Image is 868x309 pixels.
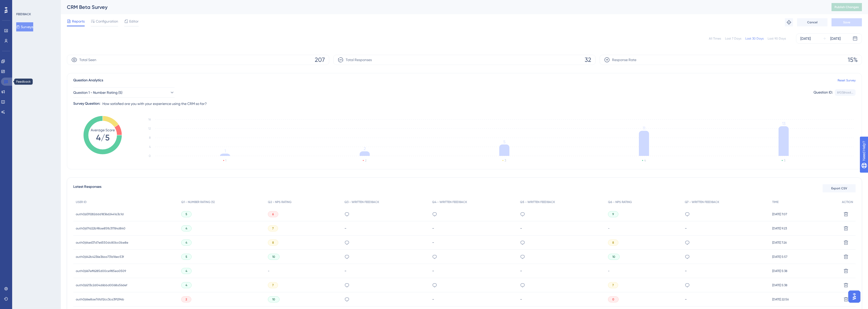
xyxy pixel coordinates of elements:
tspan: 0 [149,154,151,158]
span: ACTION [842,200,853,204]
span: Export CSV [831,186,847,190]
span: Need Help? [12,1,32,7]
span: Question Analytics [73,77,103,83]
div: Last 7 Days [725,37,741,41]
span: 7 [612,283,614,287]
div: Last 90 Days [768,37,786,41]
span: Total Seen [79,57,96,63]
div: - [432,240,515,245]
span: 32 [585,56,591,64]
span: [DATE] 22:56 [772,297,789,301]
span: Latest Responses [73,184,101,193]
span: Configuration [96,18,118,24]
tspan: 4 [149,145,151,149]
iframe: UserGuiding AI Assistant Launcher [847,289,862,304]
span: - [268,269,269,273]
span: 4 [186,226,187,230]
span: 9 [612,212,614,216]
span: USER ID [76,200,87,204]
div: 8f0584ad... [837,90,853,95]
tspan: 2 [364,146,366,151]
span: [DATE] 7:26 [772,241,787,245]
text: 4 [644,159,646,162]
span: Publish Changes [835,5,859,9]
span: - [608,269,610,273]
span: Question 1 - Number Rating (5) [73,89,122,96]
tspan: 4/5 [96,133,109,142]
span: Reports [72,18,85,24]
span: 2 [186,297,187,301]
tspan: Average Score [91,128,115,132]
span: [DATE] 7:07 [772,212,787,216]
div: Last 30 Days [745,37,764,41]
tspan: 8 [149,136,151,139]
div: Survey Question: [73,101,100,107]
div: - [432,268,515,273]
div: - [432,226,515,231]
span: 15% [848,56,858,64]
span: Total Responses [346,57,372,63]
span: [DATE] 5:57 [772,255,787,259]
button: Cancel [797,18,827,26]
button: Question 1 - Number Rating (5) [73,87,175,98]
div: - [685,268,767,273]
span: 0 [612,297,614,301]
span: 207 [315,56,325,64]
span: 10 [272,297,275,301]
div: - [520,297,603,302]
span: Q4 - WRITTEN FEEDBACK [432,200,467,204]
tspan: 11 [643,126,645,131]
span: 6 [272,212,274,216]
text: 2 [365,159,366,162]
text: 5 [784,159,785,162]
span: 4 [186,283,187,287]
span: Q7 - WRITTEN FEEDBACK [685,200,719,204]
button: Export CSV [823,184,856,192]
div: - [344,268,427,273]
text: 1 [225,159,226,162]
button: Save [832,18,862,26]
span: 4 [186,241,187,245]
div: CRM Beta Survey [67,4,819,11]
span: Editor [129,18,139,24]
div: FEEDBACK [16,12,31,16]
button: Publish Changes [832,3,862,11]
tspan: 12 [148,127,151,130]
span: Q6 - NPS RATING [608,200,632,204]
span: [DATE] 5:38 [772,283,787,287]
span: - [608,226,610,230]
button: Surveys [16,22,33,31]
span: Q3 - WRITTEN FEEDBACK [344,200,379,204]
span: TIME [772,200,779,204]
span: Save [843,20,850,24]
span: 7 [272,226,274,230]
span: How satisfied are you with your experience using the CRM so far? [102,101,207,107]
span: Q2 - NPS RATING [268,200,291,204]
span: Q5 - WRITTEN FEEDBACK [520,200,555,204]
span: auth0|642b4236e36aa731d16ec53f [76,255,124,259]
div: - [432,297,515,302]
text: 3 [505,159,506,162]
span: Response Rate [612,57,636,63]
span: 5 [186,255,187,259]
span: auth0|667eff6285d00ce985ea0509 [76,269,126,273]
span: 4 [186,269,187,273]
div: - [685,297,767,302]
div: Question ID: [814,89,833,96]
tspan: 13 [782,121,785,126]
div: [DATE] [800,35,811,42]
span: Q1 - NUMBER RATING (5) [181,200,215,204]
span: 8 [272,241,274,245]
span: auth0|66e8ae761d12cc3ca391294b [76,297,124,301]
span: auth0|6311282ddd1836d2441a3c1d [76,212,124,216]
span: 8 [612,241,614,245]
span: 10 [272,255,275,259]
tspan: 1 [225,149,226,153]
span: [DATE] 9:23 [772,226,787,230]
span: auth0|67fd22b98ae85fb31784d840 [76,226,125,230]
div: All Times [709,37,721,41]
span: 10 [612,255,615,259]
span: Cancel [807,20,818,24]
